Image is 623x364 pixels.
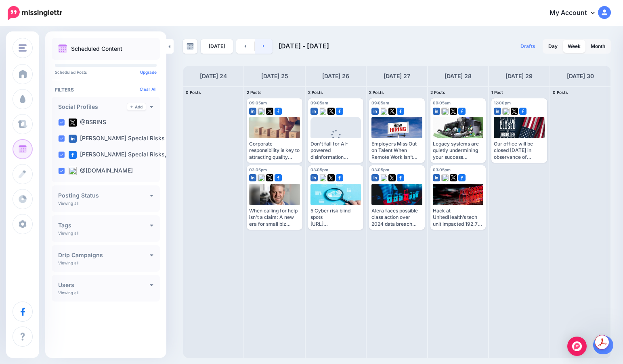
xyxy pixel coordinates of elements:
[249,108,256,115] img: linkedin-square.png
[310,174,318,181] img: linkedin-square.png
[433,141,483,160] div: Legacy systems are quietly undermining your success [URL][DOMAIN_NAME]
[258,108,265,115] img: bluesky-square.png
[69,119,77,127] img: twitter-square.png
[319,174,326,181] img: bluesky-square.png
[58,260,78,265] p: Viewing all
[516,39,540,54] a: Drafts
[69,119,106,127] label: @BSRINS
[563,40,585,53] a: Week
[380,108,387,115] img: bluesky-square.png
[69,135,174,143] label: [PERSON_NAME] Special Risks (…
[336,108,343,115] img: facebook-square.png
[336,174,343,181] img: facebook-square.png
[200,71,227,81] h4: [DATE] 24
[55,70,157,74] p: Scheduled Posts
[327,174,335,181] img: twitter-square.png
[58,193,150,198] h4: Posting Status
[445,71,472,81] h4: [DATE] 28
[397,108,404,115] img: facebook-square.png
[433,100,451,105] span: 09:05am
[186,90,201,95] span: 0 Posts
[71,46,122,52] p: Scheduled Content
[567,71,594,81] h4: [DATE] 30
[441,174,449,181] img: bluesky-square.png
[310,100,328,105] span: 09:05am
[458,174,466,181] img: facebook-square.png
[275,108,282,115] img: facebook-square.png
[310,208,361,227] div: 5 Cyber risk blind spots [URL][DOMAIN_NAME]
[494,141,544,160] div: Our office will be closed [DATE] in observance of [DATE]. We wish everyone a safe & happy holiday...
[69,167,77,175] img: bluesky-square.png
[371,174,379,181] img: linkedin-square.png
[310,141,361,160] div: Don't fall for AI-powered disinformation attacks online - here's how to stay sharp [URL][DOMAIN_N...
[266,108,273,115] img: twitter-square.png
[380,174,387,181] img: bluesky-square.png
[249,208,300,227] div: When calling for help isn't a claim: A new era for small biz cyber support [URL][DOMAIN_NAME]
[450,174,457,181] img: twitter-square.png
[441,108,449,115] img: bluesky-square.png
[491,90,503,95] span: 1 Post
[553,90,568,95] span: 0 Posts
[388,174,396,181] img: twitter-square.png
[58,44,67,53] img: calendar.png
[586,40,610,53] a: Month
[388,108,396,115] img: twitter-square.png
[433,174,440,181] img: linkedin-square.png
[397,174,404,181] img: facebook-square.png
[201,39,233,54] a: [DATE]
[279,42,329,50] span: [DATE] - [DATE]
[249,100,267,105] span: 09:05am
[69,135,77,143] img: linkedin-square.png
[58,231,78,235] p: Viewing all
[69,151,173,159] label: [PERSON_NAME] Special Risks, …
[319,108,326,115] img: bluesky-square.png
[520,44,535,49] span: Drafts
[433,108,440,115] img: linkedin-square.png
[371,167,389,172] span: 03:05pm
[322,71,349,81] h4: [DATE] 26
[325,130,347,151] div: Loading
[433,208,483,227] div: Hack at UnitedHealth’s tech unit impacted 192.7 million, US site shows [URL][DOMAIN_NAME]
[266,174,273,181] img: twitter-square.png
[310,167,328,172] span: 03:05pm
[310,108,318,115] img: linkedin-square.png
[8,6,62,20] img: Missinglettr
[258,174,265,181] img: bluesky-square.png
[69,167,133,175] label: @[DOMAIN_NAME]
[249,141,300,160] div: Corporate responsibility is key to attracting quality talent [URL][DOMAIN_NAME]
[249,167,267,172] span: 03:05pm
[506,71,533,81] h4: [DATE] 29
[55,87,157,93] h4: Filters
[519,108,527,115] img: facebook-square.png
[541,3,611,23] a: My Account
[371,208,422,227] div: Alera faces possible class action over 2024 data breach [URL][DOMAIN_NAME]
[433,167,451,172] span: 03:05pm
[369,90,384,95] span: 2 Posts
[567,337,587,356] div: Open Intercom Messenger
[450,108,457,115] img: twitter-square.png
[275,174,282,181] img: facebook-square.png
[140,70,157,75] a: Upgrade
[58,223,150,228] h4: Tags
[502,108,510,115] img: bluesky-square.png
[187,43,194,50] img: calendar-grey-darker.png
[19,44,27,52] img: menu.png
[58,282,150,288] h4: Users
[371,141,422,160] div: Employers Miss Out on Talent When Remote Work Isn’t Allowed: Survey [URL][DOMAIN_NAME]
[327,108,335,115] img: twitter-square.png
[494,100,511,105] span: 12:00pm
[140,87,157,92] a: Clear All
[430,90,445,95] span: 2 Posts
[371,100,389,105] span: 09:05am
[58,201,78,206] p: Viewing all
[384,71,410,81] h4: [DATE] 27
[247,90,262,95] span: 2 Posts
[511,108,518,115] img: twitter-square.png
[261,71,288,81] h4: [DATE] 25
[127,103,146,110] a: Add
[249,174,256,181] img: linkedin-square.png
[494,108,501,115] img: linkedin-square.png
[458,108,466,115] img: facebook-square.png
[308,90,323,95] span: 2 Posts
[58,252,150,258] h4: Drip Campaigns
